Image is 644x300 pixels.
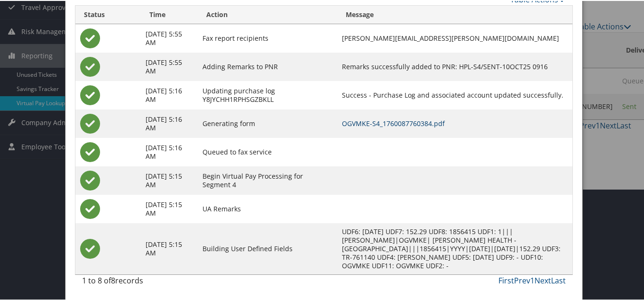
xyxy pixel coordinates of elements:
td: [DATE] 5:55 AM [141,23,198,52]
td: [DATE] 5:16 AM [141,109,198,137]
td: Queued to fax service [198,137,337,165]
td: [DATE] 5:15 AM [141,194,198,222]
td: Building User Defined Fields [198,222,337,273]
a: Last [551,274,566,285]
td: [PERSON_NAME][EMAIL_ADDRESS][PERSON_NAME][DOMAIN_NAME] [337,23,573,52]
a: First [498,274,514,285]
a: OGVMKE-S4_1760087760384.pdf [342,118,445,127]
td: [DATE] 5:15 AM [141,222,198,273]
td: [DATE] 5:55 AM [141,52,198,80]
th: Status: activate to sort column ascending [75,5,141,23]
a: Prev [514,274,530,285]
td: UA Remarks [198,194,337,222]
span: 8 [111,274,115,285]
th: Action: activate to sort column ascending [198,5,337,23]
td: [DATE] 5:16 AM [141,80,198,109]
div: 1 to 8 of records [82,274,193,290]
td: [DATE] 5:15 AM [141,165,198,194]
a: 1 [530,274,534,285]
td: Remarks successfully added to PNR: HPL-S4/SENT-10OCT25 0916 [337,52,573,80]
th: Time: activate to sort column ascending [141,5,198,23]
td: [DATE] 5:16 AM [141,137,198,165]
td: Begin Virtual Pay Processing for Segment 4 [198,165,337,194]
td: Generating form [198,109,337,137]
td: Fax report recipients [198,23,337,52]
td: Success - Purchase Log and associated account updated successfully. [337,80,573,109]
td: Updating purchase log Y8JYCHH1RPHSGZBKLL [198,80,337,109]
td: Adding Remarks to PNR [198,52,337,80]
td: UDF6: [DATE] UDF7: 152.29 UDF8: 1856415 UDF1: 1|||[PERSON_NAME]|OGVMKE| [PERSON_NAME] HEALTH - [G... [337,222,573,273]
th: Message: activate to sort column ascending [337,5,573,23]
a: Next [534,274,551,285]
